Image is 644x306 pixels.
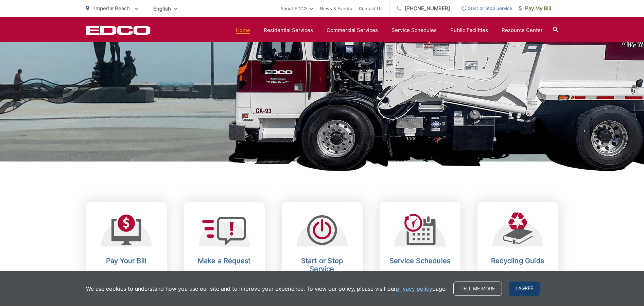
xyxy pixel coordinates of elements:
a: Contact Us [359,4,383,13]
a: EDCD logo. Return to the homepage. [86,26,151,35]
a: Resource Center [502,26,543,34]
span: I agree [509,282,540,296]
a: News & Events [320,4,352,13]
a: Residential Services [264,26,313,34]
h2: Service Schedules [386,257,454,265]
a: Public Facilities [450,26,488,34]
h2: Make a Request [191,257,258,265]
a: Commercial Services [327,26,378,34]
a: Tell me more [453,282,502,296]
a: About EDCO [280,4,313,13]
p: We use cookies to understand how you use our site and to improve your experience. To view our pol... [86,285,447,293]
h2: Start or Stop Service [289,257,356,273]
span: Imperial Beach [94,5,130,12]
a: privacy policy [396,285,432,293]
a: Service Schedules [391,26,437,34]
span: Pay My Bill [519,4,551,13]
h2: Pay Your Bill [93,257,160,265]
h2: Recycling Guide [484,257,552,265]
span: English [148,3,182,15]
a: Home [236,26,250,34]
